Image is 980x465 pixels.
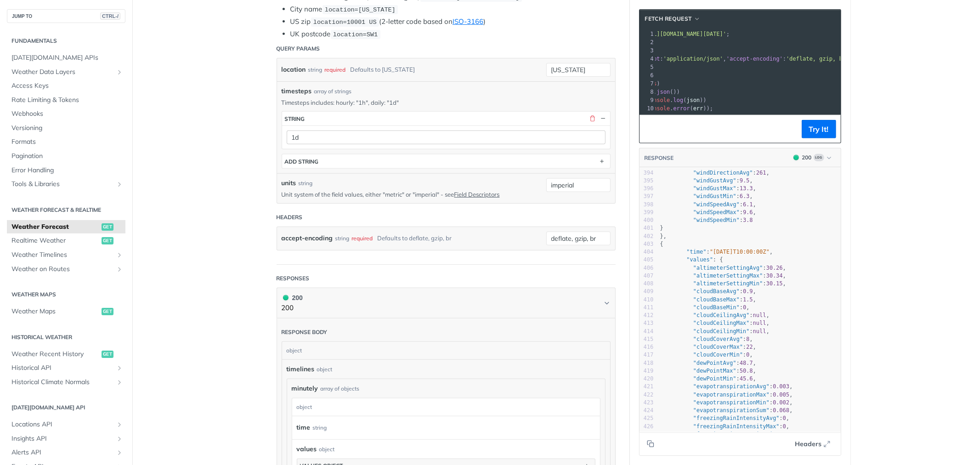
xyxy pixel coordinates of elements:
span: "altimeterSettingMax" [693,272,763,279]
span: get [102,237,113,244]
div: 409 [640,288,654,295]
h2: [DATE][DOMAIN_NAME] API [7,403,125,412]
span: 6.1 [743,201,753,208]
span: values [297,444,317,454]
span: Weather Data Layers [11,68,113,77]
p: Timesteps includes: hourly: "1h", daily: "1d" [282,98,611,107]
span: : , [660,209,757,215]
span: "[DATE]T10:00:00Z" [710,249,770,255]
span: minutely [292,384,318,393]
span: : , [660,352,753,358]
div: 7 [640,79,655,88]
span: : , [660,320,770,326]
span: Formats [11,137,123,147]
span: Locations API [11,420,113,429]
div: 408 [640,280,654,288]
span: } [660,225,663,231]
span: : , [660,375,757,382]
span: : , [660,296,757,303]
span: : , [660,391,793,398]
span: 13.3 [740,185,753,192]
button: string [282,112,610,125]
button: Show subpages for Alerts API [116,449,123,456]
div: 200 [282,293,303,303]
div: 426 [640,423,654,431]
span: location=[US_STATE] [325,6,396,13]
div: Defaults to [US_STATE] [351,63,415,76]
span: location=SW1 [333,31,378,38]
span: 6.3 [740,193,750,199]
div: 405 [640,256,654,264]
span: null [753,312,766,318]
a: Insights APIShow subpages for Insights API [7,432,125,446]
button: 200200Log [789,153,836,162]
span: "cloudBaseMin" [693,304,740,311]
span: "dewPointAvg" [693,360,736,366]
div: 422 [640,391,654,399]
span: "dewPointMin" [693,375,736,382]
button: Hide [599,114,607,123]
span: "windGustMin" [693,193,736,199]
span: Realtime Weather [11,236,99,245]
button: Show subpages for Historical API [116,364,123,372]
a: Error Handling [7,164,125,177]
span: "evapotranspirationMin" [693,399,770,406]
a: Rate Limiting & Tokens [7,93,125,107]
a: Weather on RoutesShow subpages for Weather on Routes [7,262,125,276]
div: 200 [802,153,812,162]
div: 419 [640,367,654,375]
div: 413 [640,319,654,327]
div: Response body [282,328,328,336]
div: 396 [640,185,654,193]
span: get [102,351,113,358]
button: fetch Request [642,14,704,23]
span: 3.8 [743,217,753,223]
div: 414 [640,328,654,335]
span: 45.6 [740,375,753,382]
span: "time" [686,249,706,255]
div: 2 [640,38,655,46]
span: log [674,97,684,103]
svg: Chevron [603,300,611,307]
span: 0.003 [773,383,789,390]
span: "cloudCeilingAvg" [693,312,750,318]
span: timesteps [282,86,312,96]
div: 10 [640,104,655,113]
div: required [352,232,373,245]
span: error [674,105,690,112]
div: 398 [640,201,654,209]
span: "cloudCeilingMax" [693,320,750,326]
span: Webhooks [11,109,123,119]
span: "altimeterSettingMin" [693,280,763,287]
span: : , [660,265,787,271]
span: : , [660,344,757,350]
button: Try It! [802,120,836,138]
a: Weather Forecastget [7,220,125,234]
span: 'application/json' [663,56,723,62]
div: 406 [640,264,654,272]
span: location=10001 US [313,19,377,26]
span: Historical API [11,363,113,373]
span: : , [660,383,793,390]
span: : , [660,280,787,287]
span: ; [600,31,730,37]
a: Pagination [7,149,125,163]
span: fetch Request [645,15,692,23]
span: 9.5 [740,177,750,184]
a: Weather Mapsget [7,305,125,318]
span: 200 [793,155,799,160]
li: UK postcode [290,29,616,40]
button: Delete [589,114,597,123]
span: : , [660,328,770,335]
div: 5 [640,63,655,71]
div: ADD string [285,158,319,165]
span: : , [660,407,793,414]
span: Weather on Routes [11,265,113,274]
span: console [647,97,670,103]
div: Query Params [277,45,320,53]
div: object [292,398,598,416]
a: Historical APIShow subpages for Historical API [7,361,125,375]
span: 0 [746,352,749,358]
button: Copy to clipboard [644,437,657,451]
span: null [753,320,766,326]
